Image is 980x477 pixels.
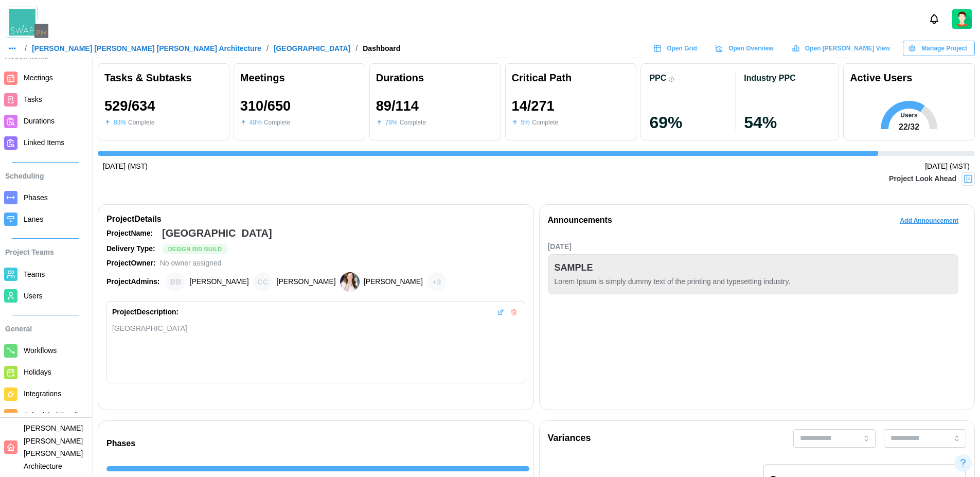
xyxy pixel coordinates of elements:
div: 89 / 114 [376,98,419,114]
div: [PERSON_NAME] [189,276,248,288]
div: 5 % [521,118,530,128]
div: Durations [376,70,494,86]
div: Lorem Ipsum is simply dummy text of the printing and typesetting industry. [555,276,952,288]
div: Tasks & Subtasks [104,70,223,86]
div: Project Look Ahead [889,173,956,185]
a: Zulqarnain Khalil [952,9,972,29]
div: Phases [106,437,529,450]
img: Heather Bemis [340,272,360,292]
div: / [266,45,269,52]
div: [DATE] (MST) [103,161,148,172]
div: 78 % [385,118,398,128]
div: Industry PPC [744,73,795,83]
strong: Project Admins: [106,277,159,286]
a: Open Grid [648,41,705,56]
div: SAMPLE [555,261,593,275]
div: [PERSON_NAME] [277,276,336,288]
div: Variances [548,431,591,446]
div: Brian Baldwin [166,272,185,292]
div: Delivery Type: [106,243,158,255]
div: Project Name: [106,228,158,239]
div: Project Details [106,213,525,226]
span: Durations [24,117,55,125]
div: Complete [128,118,154,128]
span: Open [PERSON_NAME] View [805,41,890,56]
div: / [355,45,358,52]
div: Announcements [548,214,612,227]
div: Critical Path [512,70,630,86]
div: No owner assigned [160,258,222,269]
span: Tasks [24,95,42,103]
div: Meetings [240,70,359,86]
div: [GEOGRAPHIC_DATA] [162,225,272,241]
div: 83 % [114,118,126,128]
div: / [25,45,27,52]
div: [DATE] (MST) [925,161,970,172]
span: Manage Project [921,41,967,56]
span: Teams [24,270,45,278]
div: 48 % [250,118,262,128]
div: + 3 [427,272,447,292]
button: Notifications [925,10,943,28]
span: Lanes [24,215,43,223]
img: Project Look Ahead Button [963,174,973,184]
span: [PERSON_NAME] [PERSON_NAME] [PERSON_NAME] Architecture [24,424,83,470]
span: Design Bid Build [168,244,222,254]
div: Complete [264,118,290,128]
span: Integrations [24,390,61,398]
span: Open Grid [667,41,697,56]
div: 529 / 634 [104,98,155,114]
strong: Project Owner: [106,259,156,267]
div: Project Description: [112,307,179,318]
span: Holidays [24,368,51,376]
a: Open [PERSON_NAME] View [787,41,898,56]
button: Manage Project [903,41,975,56]
img: Swap PM Logo [7,7,48,38]
span: Workflows [24,346,57,355]
span: Add Announcement [900,214,958,228]
div: 54 % [744,114,830,131]
span: Open Overview [728,41,773,56]
a: [PERSON_NAME] [PERSON_NAME] [PERSON_NAME] Architecture [32,45,261,52]
div: PPC [649,73,666,83]
span: Scheduled Emails [24,411,81,419]
img: 2Q== [952,9,972,29]
div: Chris Cosenza [253,272,273,292]
span: Meetings [24,74,53,82]
div: 69 % [649,114,736,131]
div: [PERSON_NAME] [364,276,423,288]
div: [DATE] [548,241,959,253]
div: [GEOGRAPHIC_DATA] [112,323,520,334]
span: Linked Items [24,138,64,147]
div: Complete [532,118,558,128]
span: Phases [24,193,48,202]
a: [GEOGRAPHIC_DATA] [274,45,351,52]
div: Dashboard [363,45,400,52]
div: 310 / 650 [240,98,291,114]
a: Open Overview [710,41,781,56]
span: Users [24,292,43,300]
div: 14 / 271 [512,98,555,114]
button: Add Announcement [892,213,966,228]
div: Complete [400,118,426,128]
div: Active Users [850,70,912,86]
